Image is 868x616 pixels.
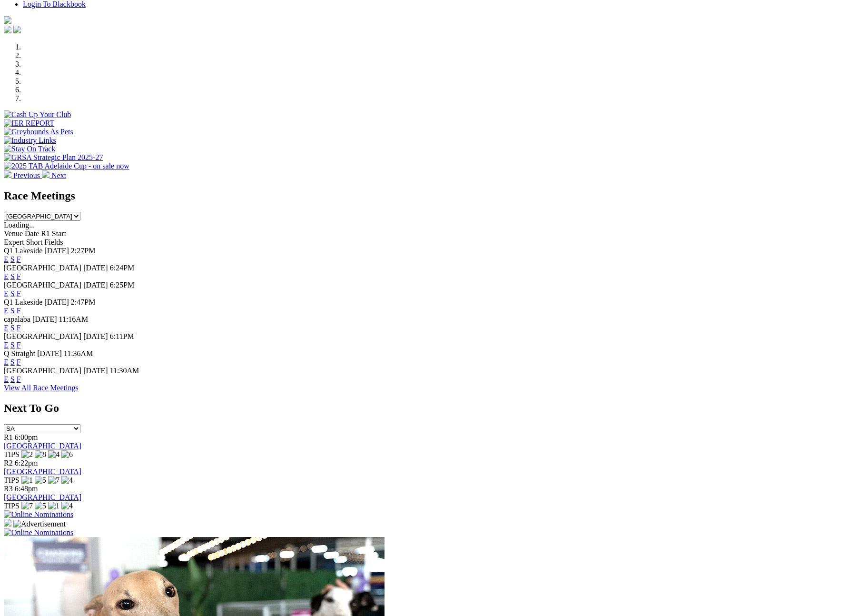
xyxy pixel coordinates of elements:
a: F [17,375,21,383]
span: [GEOGRAPHIC_DATA] [4,367,81,375]
a: E [4,341,9,349]
a: F [17,255,21,263]
img: 7 [48,476,59,485]
span: Q1 Lakeside [4,298,42,306]
a: E [4,255,9,263]
span: [DATE] [32,315,57,323]
a: S [10,289,15,298]
a: View All Race Meetings [4,384,79,392]
img: 5 [35,476,46,485]
span: [GEOGRAPHIC_DATA] [4,264,81,272]
a: F [17,358,21,366]
span: [DATE] [83,332,108,340]
span: [DATE] [44,298,69,306]
img: chevron-right-pager-white.svg [42,170,49,178]
a: S [10,324,15,332]
span: Short [26,238,43,246]
span: R2 [4,459,13,467]
span: capalaba [4,315,30,323]
img: Advertisement [13,520,66,528]
img: 4 [48,450,59,459]
span: Date [25,229,39,238]
span: R1 [4,433,13,441]
span: R1 Start [41,229,66,238]
h2: Race Meetings [4,189,864,202]
img: Online Nominations [4,510,73,519]
span: R3 [4,485,13,493]
span: Q1 Lakeside [4,247,42,255]
a: S [10,358,15,366]
img: Online Nominations [4,528,73,537]
span: 6:00pm [15,433,38,441]
a: F [17,341,21,349]
span: [DATE] [83,281,108,289]
span: 2:47PM [71,298,96,306]
img: 15187_Greyhounds_GreysPlayCentral_Resize_SA_WebsiteBanner_300x115_2025.jpg [4,519,11,527]
img: Cash Up Your Club [4,110,71,119]
a: E [4,272,9,280]
span: 6:25PM [110,281,135,289]
a: F [17,324,21,332]
img: facebook.svg [4,26,11,33]
span: 2:27PM [71,247,96,255]
img: 6 [61,450,73,459]
a: E [4,289,9,298]
span: TIPS [4,476,20,484]
span: [DATE] [44,247,69,255]
span: 11:16AM [59,315,89,323]
img: 5 [35,502,46,510]
span: 6:11PM [110,332,134,340]
img: Stay On Track [4,145,55,153]
span: [DATE] [83,367,108,375]
img: 2025 TAB Adelaide Cup - on sale now [4,162,129,170]
img: 4 [61,502,73,510]
a: [GEOGRAPHIC_DATA] [4,442,81,450]
img: 1 [48,502,59,510]
a: S [10,307,15,315]
span: 6:48pm [15,485,38,493]
span: 6:22pm [15,459,38,467]
img: 2 [21,450,33,459]
a: S [10,375,15,383]
h2: Next To Go [4,402,864,415]
img: twitter.svg [13,26,21,33]
span: [GEOGRAPHIC_DATA] [4,281,81,289]
img: Industry Links [4,136,56,145]
a: E [4,358,9,366]
a: [GEOGRAPHIC_DATA] [4,493,81,501]
a: Previous [4,171,42,179]
img: 7 [21,502,33,510]
span: Loading... [4,221,35,229]
span: [DATE] [37,349,62,358]
span: TIPS [4,502,20,510]
span: Expert [4,238,24,246]
a: E [4,324,9,332]
span: [DATE] [83,264,108,272]
a: E [4,375,9,383]
img: logo-grsa-white.png [4,16,11,24]
a: S [10,255,15,263]
span: 6:24PM [110,264,135,272]
a: S [10,341,15,349]
a: F [17,289,21,298]
span: Fields [44,238,63,246]
img: Greyhounds As Pets [4,128,73,136]
span: Next [51,171,66,179]
span: 11:36AM [64,349,93,358]
img: 8 [35,450,46,459]
a: F [17,272,21,280]
span: Q Straight [4,349,35,358]
img: GRSA Strategic Plan 2025-27 [4,153,103,162]
span: [GEOGRAPHIC_DATA] [4,332,81,340]
span: Previous [13,171,40,179]
span: 11:30AM [110,367,139,375]
a: F [17,307,21,315]
img: 4 [61,476,73,485]
img: 1 [21,476,33,485]
span: Venue [4,229,23,238]
a: S [10,272,15,280]
img: IER REPORT [4,119,54,128]
span: TIPS [4,450,20,458]
a: E [4,307,9,315]
a: [GEOGRAPHIC_DATA] [4,467,81,476]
